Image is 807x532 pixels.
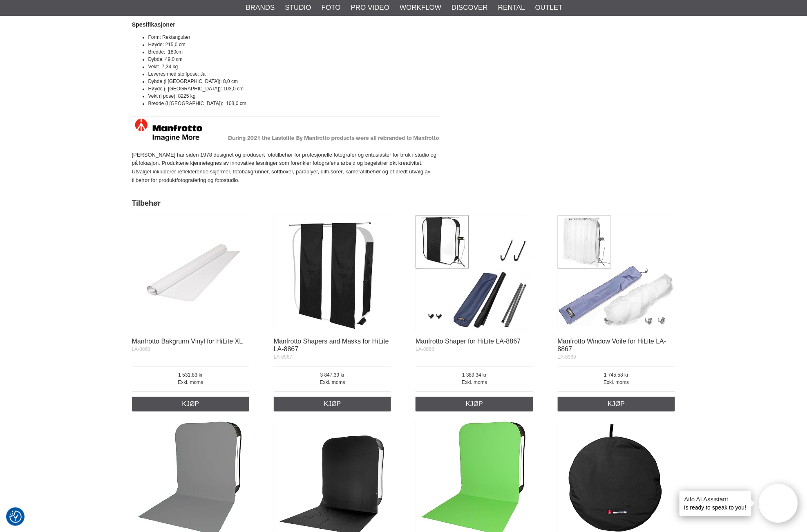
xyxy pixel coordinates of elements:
span: 1 531.83 [132,372,250,379]
a: Studio [285,2,311,13]
h2: Tilbehør [132,199,675,209]
a: Manfrotto Shaper for HiLite LA-8867 [416,338,521,345]
span: LA-8967 [274,355,292,360]
a: Pro Video [351,2,389,13]
a: Rental [498,2,525,13]
span: LA-8868 [132,347,150,352]
a: Manfrotto Bakgrunn Vinyl for HiLite XL [132,338,243,345]
h4: Aifo AI Assistant [684,495,747,503]
span: LA-8968 [416,347,434,352]
a: Kjøp [274,397,391,412]
a: Manfrotto Shapers and Masks for HiLite LA-8867 [274,338,389,353]
li: Dybde (i [GEOGRAPHIC_DATA]): 8,0 cm [148,78,440,85]
img: Manfrotto Shapers and Masks for HiLite LA-8867 [274,215,391,333]
span: 3 847.39 [274,372,391,379]
li: Leveres med stoffpose: Ja [148,71,440,78]
a: Workflow [400,2,441,13]
li: Dybde: 49,0 cm [148,56,440,63]
a: Foto [322,2,341,13]
a: Kjøp [132,397,250,412]
img: Manfrotto Bakgrunn Vinyl for HiLite XL [132,215,250,333]
h4: Spesifikasjoner [132,21,440,29]
a: Kjøp [558,397,675,412]
a: Outlet [535,2,563,13]
span: LA-8969 [558,355,576,360]
img: Manfrotto Window Voile for HiLite LA-8867 [558,215,675,333]
a: Brands [246,2,275,13]
li: Høyde: 215,0 cm [148,41,440,49]
span: Exkl. moms [416,379,533,386]
li: Vekt (i pose): 8225 kg [148,93,440,100]
button: Samtykkepreferanser [9,510,22,524]
span: Exkl. moms [558,379,675,386]
span: Exkl. moms [274,379,391,386]
li: Bredde: 180cm [148,49,440,56]
a: Manfrotto Window Voile for HiLite LA-8867 [558,338,666,353]
img: Lastolite av Manfrotto - autorisert distributør [132,113,440,143]
li: Form: Rektangulær [148,34,440,41]
p: [PERSON_NAME] har siden 1978 designet og produsert fototilbehør for profesjonelle fotografer og e... [132,151,440,185]
span: Exkl. moms [132,379,250,386]
li: Vekt: 7,34 kg [148,63,440,71]
a: Kjøp [416,397,533,412]
li: Bredde (i [GEOGRAPHIC_DATA]): 103,0 cm [148,100,440,108]
span: 1 389.34 [416,372,533,379]
span: 1 745.58 [558,372,675,379]
img: Manfrotto Shaper for HiLite LA-8867 [416,215,533,333]
div: is ready to speak to you! [680,491,751,516]
img: Revisit consent button [9,511,22,523]
a: Discover [452,2,488,13]
li: Høyde (i [GEOGRAPHIC_DATA]): 103,0 cm [148,85,440,93]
